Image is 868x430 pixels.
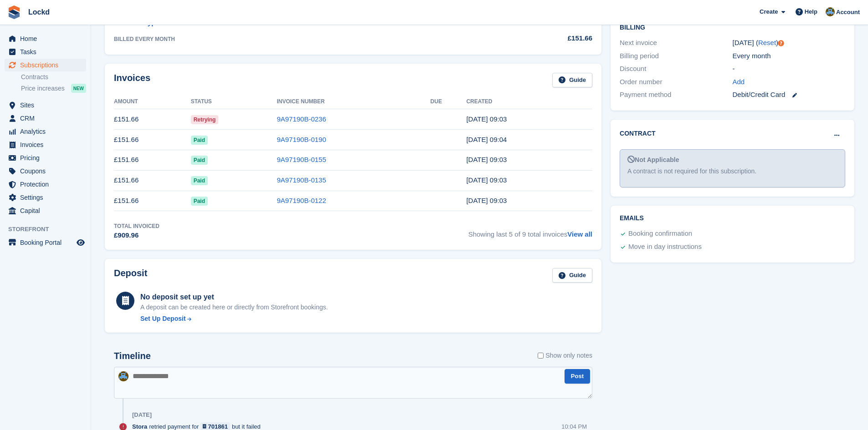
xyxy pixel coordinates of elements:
span: Coupons [20,165,75,177]
a: menu [5,178,86,191]
a: menu [5,125,86,138]
a: menu [5,152,86,164]
a: menu [5,99,86,111]
a: Contracts [21,73,86,81]
span: Help [805,7,817,16]
span: Protection [20,178,75,191]
a: menu [5,46,86,58]
div: Discount [620,64,732,74]
div: [DATE] ( ) [733,38,845,48]
a: menu [5,32,86,45]
h2: Invoices [114,73,150,88]
a: menu [5,236,86,249]
span: Subscriptions [20,59,75,71]
div: Set Up Deposit [140,314,186,324]
img: stora-icon-8386f47178a22dfd0bd8f6a31ec36ba5ce8667c1dd55bd0f319d3a0aa187defe.svg [7,5,21,19]
span: Sites [20,99,75,111]
span: Retrying [191,115,219,124]
p: A deposit can be created here or directly from Storefront bookings. [140,303,328,312]
a: 9A97190B-0155 [277,156,326,163]
div: Booking confirmation [628,228,692,239]
span: Pricing [20,152,75,164]
a: menu [5,59,86,71]
div: Order number [620,77,732,87]
td: £151.66 [114,191,191,211]
input: Show only notes [538,351,544,360]
span: CRM [20,112,75,125]
td: £151.66 [114,170,191,191]
div: A contract is not required for this subscription. [627,167,837,176]
div: £151.66 [504,33,592,44]
div: Payment method [620,90,732,100]
div: NEW [71,84,86,93]
a: 9A97190B-0236 [277,115,326,123]
a: menu [5,204,86,217]
th: Invoice Number [277,95,430,109]
th: Status [191,95,277,109]
div: Not Applicable [627,155,837,165]
a: Preview store [75,237,86,248]
div: £909.96 [114,230,159,241]
span: Paid [191,176,208,185]
th: Due [431,95,467,109]
th: Amount [114,95,191,109]
a: Price increases NEW [21,83,86,93]
span: Analytics [20,125,75,138]
td: £151.66 [114,130,191,150]
a: View all [567,230,592,238]
time: 2025-07-17 08:04:13 UTC [466,136,507,143]
span: Showing last 5 of 9 total invoices [468,222,592,241]
div: Total Invoiced [114,222,159,230]
div: Next invoice [620,38,732,48]
td: £151.66 [114,150,191,170]
time: 2025-05-17 08:03:29 UTC [466,176,507,184]
span: Paid [191,197,208,206]
div: Billing period [620,51,732,61]
div: Debit/Credit Card [733,90,845,100]
span: Settings [20,191,75,204]
a: Set Up Deposit [140,314,328,324]
div: No deposit set up yet [140,292,328,303]
label: Show only notes [538,351,592,360]
a: Guide [552,73,592,88]
h2: Timeline [114,351,151,361]
span: Create [760,7,778,16]
a: menu [5,112,86,125]
a: Lockd [25,5,53,20]
h2: Contract [620,129,656,138]
span: Storefront [8,225,91,234]
a: menu [5,165,86,177]
a: Add [733,77,745,87]
td: £151.66 [114,109,191,130]
h2: Emails [620,215,845,222]
a: 9A97190B-0190 [277,136,326,143]
div: BILLED EVERY MONTH [114,35,504,43]
a: Guide [552,268,592,283]
img: Paul Budding [118,371,128,381]
span: Booking Portal [20,236,75,249]
a: menu [5,138,86,151]
div: Move in day instructions [628,242,702,253]
div: Tooltip anchor [777,39,785,47]
h2: Billing [620,22,845,31]
span: Tasks [20,46,75,58]
span: Invoices [20,138,75,151]
div: - [733,64,845,74]
a: menu [5,191,86,204]
time: 2025-08-17 08:03:26 UTC [466,115,507,123]
span: Paid [191,156,208,165]
h2: Deposit [114,268,147,283]
th: Created [466,95,592,109]
span: Home [20,32,75,45]
span: Capital [20,204,75,217]
time: 2025-06-17 08:03:53 UTC [466,156,507,163]
time: 2025-04-17 08:03:26 UTC [466,197,507,204]
div: [DATE] [132,411,152,419]
span: Paid [191,136,208,145]
a: 9A97190B-0122 [277,197,326,204]
a: Reset [758,39,776,46]
span: Account [836,8,860,17]
span: Price increases [21,84,65,93]
a: 9A97190B-0135 [277,176,326,184]
div: Every month [733,51,845,61]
